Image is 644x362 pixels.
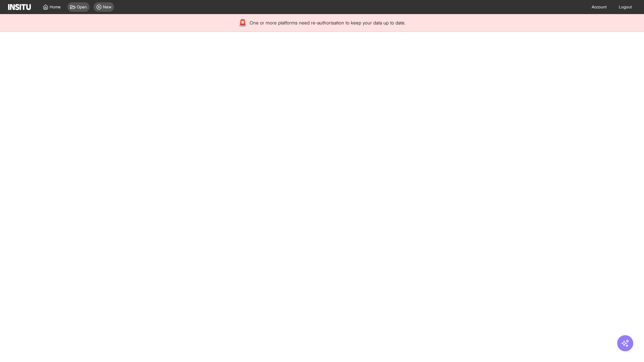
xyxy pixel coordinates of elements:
[8,4,31,10] img: Logo
[238,18,247,27] div: 🚨
[77,4,87,10] span: Open
[103,4,111,10] span: New
[50,4,61,10] span: Home
[250,19,406,26] span: One or more platforms need re-authorisation to keep your data up to date.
